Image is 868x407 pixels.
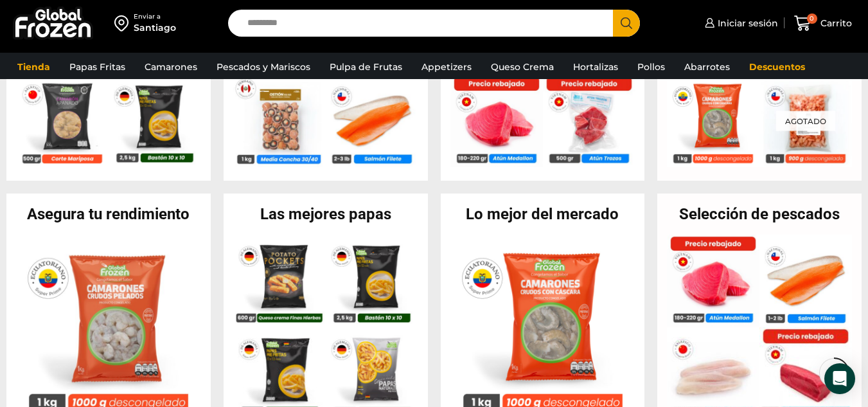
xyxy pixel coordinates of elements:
[702,10,778,36] a: Iniciar sesión
[776,111,835,131] p: Agotado
[714,17,778,30] span: Iniciar sesión
[441,206,645,222] h2: Lo mejor del mercado
[415,55,478,79] a: Appetizers
[657,206,862,222] h2: Selección de pescados
[134,12,176,21] div: Enviar a
[114,12,134,34] img: address-field-icon.svg
[678,55,736,79] a: Abarrotes
[138,55,204,79] a: Camarones
[807,14,817,24] span: 0
[613,10,640,37] button: Search button
[817,17,852,30] span: Carrito
[63,55,132,79] a: Papas Fritas
[6,206,211,222] h2: Asegura tu rendimiento
[631,55,671,79] a: Pollos
[134,21,176,34] div: Santiago
[791,8,855,39] a: 0 Carrito
[323,55,409,79] a: Pulpa de Frutas
[567,55,624,79] a: Hortalizas
[11,55,57,79] a: Tienda
[224,206,428,222] h2: Las mejores papas
[210,55,317,79] a: Pescados y Mariscos
[743,55,811,79] a: Descuentos
[484,55,560,79] a: Queso Crema
[824,363,855,394] div: Open Intercom Messenger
